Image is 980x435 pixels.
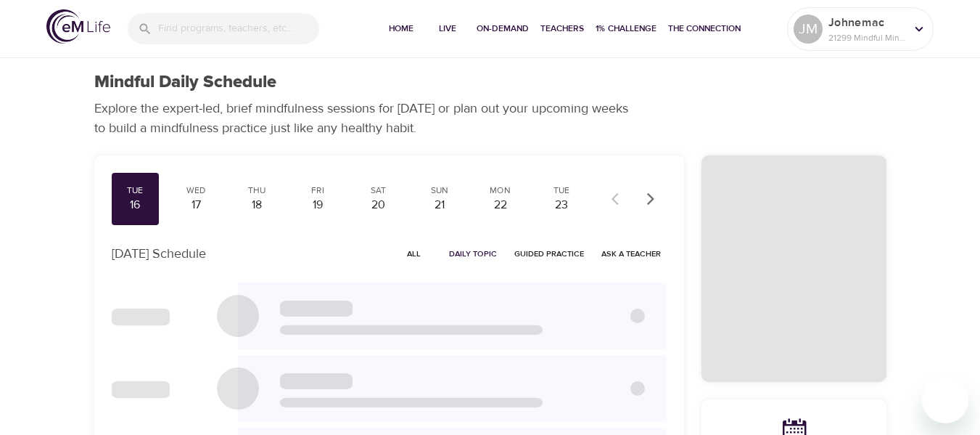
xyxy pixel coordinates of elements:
[828,31,905,44] p: 21299 Mindful Minutes
[430,21,465,36] span: Live
[794,15,823,44] div: JM
[118,197,154,214] div: 16
[543,184,580,197] div: Tue
[397,247,432,261] span: All
[543,197,580,214] div: 23
[596,243,667,265] button: Ask a Teacher
[482,184,519,197] div: Mon
[668,21,741,36] span: The Connection
[421,197,458,214] div: 21
[46,9,110,44] img: logo
[239,197,275,214] div: 18
[158,13,319,44] input: Find programs, teachers, etc...
[178,184,214,197] div: Wed
[514,247,584,261] span: Guided Practice
[239,184,275,197] div: Thu
[596,21,656,36] span: 1% Challenge
[112,244,206,264] p: [DATE] Schedule
[828,14,905,31] p: Johnemac
[391,243,437,265] button: All
[922,377,968,423] iframe: Button to launch messaging window
[421,184,458,197] div: Sun
[118,184,154,197] div: Tue
[94,72,276,93] h1: Mindful Daily Schedule
[601,247,661,261] span: Ask a Teacher
[300,197,336,214] div: 19
[94,99,638,138] p: Explore the expert-led, brief mindfulness sessions for [DATE] or plan out your upcoming weeks to ...
[361,184,397,197] div: Sat
[477,21,529,36] span: On-Demand
[384,21,419,36] span: Home
[361,197,397,214] div: 20
[540,21,584,36] span: Teachers
[482,197,519,214] div: 22
[443,243,503,265] button: Daily Topic
[508,243,590,265] button: Guided Practice
[300,184,336,197] div: Fri
[449,247,497,261] span: Daily Topic
[178,197,214,214] div: 17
